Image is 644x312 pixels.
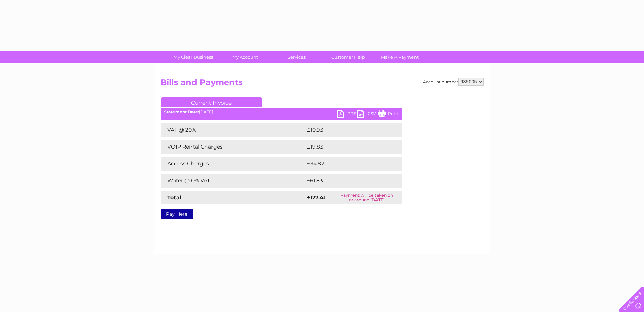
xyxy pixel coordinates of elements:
b: Statement Date: [164,109,199,114]
td: £61.83 [305,174,387,188]
strong: £127.41 [307,194,326,201]
td: VOIP Rental Charges [161,140,305,154]
a: Make A Payment [372,51,428,63]
div: [DATE] [161,110,402,114]
td: Water @ 0% VAT [161,174,305,188]
a: My Account [217,51,273,63]
td: £34.82 [305,157,388,171]
a: Services [269,51,325,63]
td: £10.93 [305,123,387,137]
a: PDF [337,110,357,119]
td: Payment will be taken on or around [DATE] [332,191,401,204]
a: Current Invoice [161,97,262,107]
a: Customer Help [320,51,376,63]
a: Print [378,110,398,119]
td: £19.83 [305,140,387,154]
a: Pay Here [161,209,193,219]
strong: Total [167,194,181,201]
td: VAT @ 20% [161,123,305,137]
td: Access Charges [161,157,305,171]
a: CSV [357,110,378,119]
h2: Bills and Payments [161,78,484,91]
div: Account number [423,78,484,86]
a: My Clear Business [165,51,221,63]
